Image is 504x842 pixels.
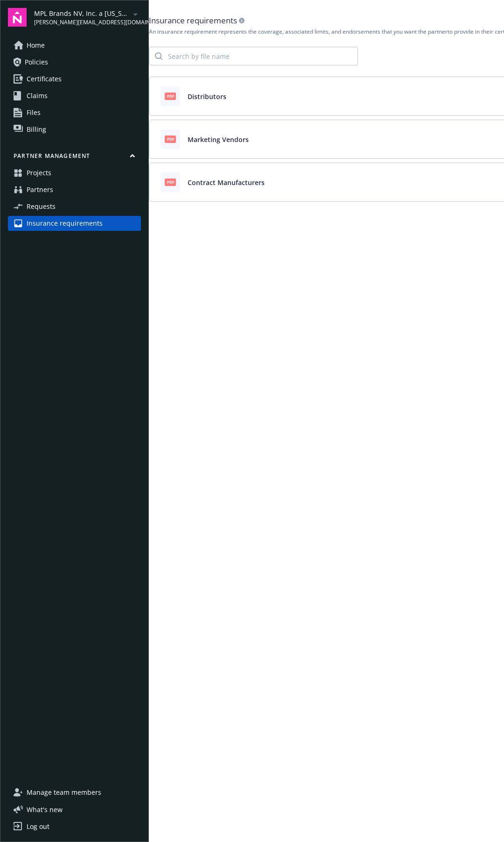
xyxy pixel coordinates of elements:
span: Home [27,38,45,53]
a: arrowDropDown [130,8,141,20]
span: [PERSON_NAME][EMAIL_ADDRESS][DOMAIN_NAME] [34,18,130,27]
a: Files [8,105,141,120]
span: Requests [27,199,56,214]
svg: Search [155,52,162,60]
span: Distributors [188,92,226,101]
span: MPL Brands NV, Inc. a [US_STATE] Corporation [34,8,130,18]
span: Files [27,105,41,120]
span: Contract Manufacturers [188,178,265,187]
a: Billing [8,122,141,137]
span: What ' s new [27,805,63,814]
a: Home [8,38,141,53]
div: Log out [27,819,49,834]
input: Search by file name [162,47,357,65]
span: Projects [27,165,51,180]
a: Claims [8,88,141,103]
button: Partner management [8,152,141,164]
a: Insurance requirements [8,216,141,231]
a: Certificates [8,71,141,86]
button: MPL Brands NV, Inc. a [US_STATE] Corporation[PERSON_NAME][EMAIL_ADDRESS][DOMAIN_NAME]arrowDropDown [34,8,141,27]
span: Marketing Vendors [188,135,249,144]
span: pdf [165,178,176,186]
span: Policies [25,55,48,70]
a: Manage team members [8,785,141,800]
span: Manage team members [27,785,101,800]
button: What's new [8,805,77,814]
span: Billing [27,122,46,137]
a: Policies [8,55,141,70]
a: Partners [8,182,141,197]
img: navigator-logo.svg [8,8,27,27]
a: Projects [8,165,141,180]
span: pdf [165,93,176,100]
a: Requests [8,199,141,214]
span: Claims [27,88,48,103]
span: pdf [165,136,176,143]
span: Insurance requirements [27,216,103,231]
span: Partners [27,182,53,197]
span: Certificates [27,71,62,86]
